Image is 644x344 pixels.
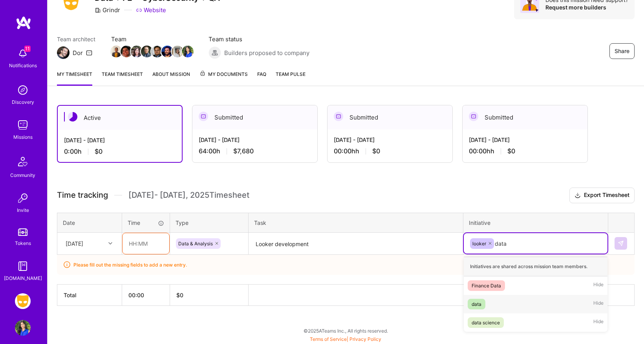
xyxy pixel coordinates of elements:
span: [DATE] - [DATE] , 2025 Timesheet [128,190,249,200]
div: Grindr [95,6,120,14]
a: Privacy Policy [349,336,381,342]
div: Tokens [15,239,31,247]
span: 11 [24,46,31,52]
img: Team Member Avatar [131,46,143,57]
span: Data & Analysis [178,241,213,247]
a: Team Pulse [276,70,306,86]
img: guide book [15,258,31,274]
span: Share [615,47,629,55]
div: Finance Data [472,281,501,290]
img: User Avatar [15,320,31,336]
a: Team Member Avatar [183,45,193,58]
textarea: Looker development [249,234,462,254]
a: Team Member Avatar [142,45,152,58]
img: Team Member Avatar [161,46,173,57]
img: Active [68,112,77,121]
span: $0 [507,147,515,155]
a: Team Member Avatar [172,45,183,58]
a: Team timesheet [102,70,143,86]
a: FAQ [257,70,266,86]
span: Team Pulse [276,71,306,77]
div: [DATE] - [DATE] [334,136,446,144]
div: Initiatives are shared across mission team members. [464,257,607,276]
div: [DATE] [66,239,83,248]
img: Team Member Avatar [182,46,194,57]
span: Team architect [57,35,95,43]
span: Hide [593,280,604,291]
div: Dor [73,49,83,57]
a: Team Member Avatar [132,45,142,58]
div: Invite [17,206,29,214]
th: Date [57,213,122,232]
div: Notifications [9,61,37,70]
th: Total [57,284,122,305]
span: Time tracking [57,190,108,200]
th: Task [249,213,463,232]
img: Team Member Avatar [121,46,132,57]
img: Team Member Avatar [110,46,122,57]
div: 00:00h h [469,147,581,155]
div: data [472,300,481,308]
img: Community [13,152,32,171]
div: [DATE] - [DATE] [199,136,311,144]
i: icon Chevron [108,241,112,245]
img: Submitted [199,112,208,121]
img: Grindr: Data + FE + CyberSecurity + QA [15,293,31,309]
a: Team Member Avatar [152,45,162,58]
a: Team Member Avatar [121,45,132,58]
a: User Avatar [13,320,33,336]
div: 00:00h h [334,147,446,155]
span: looker [472,241,486,247]
a: Team Member Avatar [111,45,121,58]
th: Type [170,213,249,232]
div: [DATE] - [DATE] [64,136,176,144]
i: icon CompanyGray [95,7,101,13]
div: Active [58,106,182,130]
img: Submitted [469,112,478,121]
a: Website [136,6,166,14]
div: 0:00 h [64,147,176,156]
span: $0 [95,147,102,156]
input: HH:MM [123,233,169,254]
div: Submitted [327,105,452,129]
span: Builders proposed to company [224,49,309,57]
img: Team Member Avatar [141,46,153,57]
div: Initiative [469,219,602,227]
div: Discovery [12,98,34,106]
span: | [310,336,381,342]
div: Time [128,219,164,227]
div: Missions [13,133,33,141]
i: icon Download [574,191,581,200]
img: Team Architect [57,46,70,59]
div: [DOMAIN_NAME] [4,274,42,282]
button: Share [609,43,635,59]
i: icon Mail [86,50,92,56]
button: Export Timesheet [569,188,635,203]
img: tokens [18,228,27,236]
th: 00:00 [122,284,170,305]
span: Hide [593,299,604,309]
span: $ 0 [176,292,183,298]
a: Terms of Service [310,336,347,342]
span: Team status [209,35,309,43]
span: Team [111,35,193,43]
a: About Mission [152,70,190,86]
div: Submitted [192,105,317,129]
span: My Documents [199,70,248,79]
img: logo [16,16,31,30]
img: Submit [618,240,624,247]
div: data science [472,318,500,327]
div: Submitted [463,105,587,129]
i: icon InfoOrange [63,261,70,268]
div: Community [10,171,35,179]
a: Team Member Avatar [162,45,172,58]
span: Hide [593,317,604,328]
img: Team Member Avatar [172,46,183,57]
a: Grindr: Data + FE + CyberSecurity + QA [13,293,33,309]
div: Request more builders [545,4,628,11]
img: discovery [15,82,31,98]
div: 64:00 h [199,147,311,155]
div: Please fill out the missing fields to add a new entry. [57,255,635,275]
div: [DATE] - [DATE] [469,136,581,144]
a: My Documents [199,70,248,86]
